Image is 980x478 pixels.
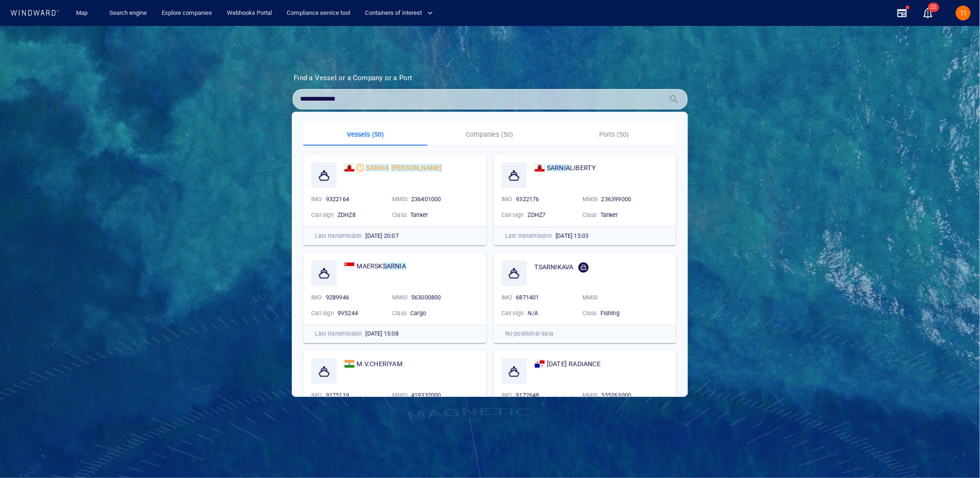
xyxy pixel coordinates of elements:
p: Class [392,309,407,318]
mark: SARNIA [547,164,570,172]
span: ZDHZ7 [528,211,546,218]
mark: [PERSON_NAME] [391,164,442,172]
span: [DATE] 15:08 [365,330,398,337]
a: SARNIA[PERSON_NAME] [344,162,442,173]
iframe: Chat [941,436,973,471]
mark: SARNIA [383,262,406,270]
h3: Find a Vessel or a Company or a Port [294,74,686,82]
span: MAERSK SARNIA [357,261,406,272]
span: LIBERTY [570,164,596,172]
span: 236399000 [601,196,631,203]
p: MMSI [392,293,408,302]
span: [DATE] 15:03 [556,232,589,239]
button: 22 [917,2,939,24]
p: Call sign [311,211,334,219]
p: MMSI [392,391,408,400]
div: Moderate risk [357,164,364,172]
span: TI [961,9,967,17]
div: Tanker [601,211,656,219]
p: MMSI [392,195,408,204]
p: Class [583,211,597,219]
span: 236401000 [411,196,441,203]
a: M.V.CHERIYAM [344,358,402,370]
p: Call sign [502,309,524,318]
button: Containers of interest [361,5,441,21]
p: MMSI [583,391,598,400]
span: Containers of interest [365,8,433,19]
span: 9175119 [326,392,349,399]
div: Notification center [923,7,934,19]
span: 9V5244 [338,310,358,317]
span: [DATE] RADIANCE [547,360,601,368]
p: Last transmission [505,232,552,240]
a: SARNIALIBERTY [534,162,597,173]
div: Fishing [601,309,656,318]
span: TSARNIKAVA [534,263,574,271]
p: Vessels (50) [309,129,422,140]
span: M.V.CHERIYAM [357,360,402,368]
div: Tanker [410,211,466,219]
div: Reported as dead vessel [576,261,589,274]
button: TI [954,4,973,22]
p: IMO [311,195,322,204]
p: Call sign [311,309,334,318]
div: N/A [528,309,575,318]
span: CARNIVAL RADIANCE [547,358,601,370]
span: SARNIA CHERIE [366,162,442,173]
a: Search engine [106,5,151,21]
p: Class [583,309,597,318]
a: MAERSKSARNIA [344,261,406,272]
p: MMSI [583,293,598,302]
p: Last transmission [315,330,362,338]
p: Ports (50) [558,129,671,140]
span: SARNIA LIBERTY [547,162,597,173]
span: MAERSK [357,262,383,270]
a: TSARNIKAVA [534,261,589,274]
mark: SARNIA [366,164,389,172]
p: IMO [502,391,513,400]
a: Webhooks Portal [223,5,276,21]
span: 355263000 [601,392,631,399]
p: IMO [311,391,322,400]
p: MMSI [583,195,598,204]
p: IMO [502,293,513,302]
span: 9172648 [516,392,539,399]
span: TSARNIKAVA [534,261,574,273]
p: Class [392,211,407,219]
a: Compliance service tool [283,5,354,21]
span: ZDHZ8 [338,211,356,218]
p: Last transmission [315,232,362,240]
p: IMO [502,195,513,204]
span: 9322164 [326,196,349,203]
p: No positional data [505,330,665,338]
span: M.V.CHERIYAM [357,358,402,370]
p: Companies (50) [433,129,546,140]
a: [DATE] RADIANCE [534,358,601,370]
a: Explore companies [158,5,216,21]
span: 419332000 [411,392,441,399]
p: Call sign [502,211,524,219]
span: 9322176 [516,196,539,203]
span: 563000800 [411,294,441,301]
span: 6871401 [516,294,539,301]
button: Map [69,5,98,21]
div: Cargo [410,309,466,318]
p: IMO [311,293,322,302]
a: Map [72,5,94,21]
span: [DATE] 20:07 [365,232,398,239]
span: 22 [928,3,939,12]
span: 9289946 [326,294,349,301]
